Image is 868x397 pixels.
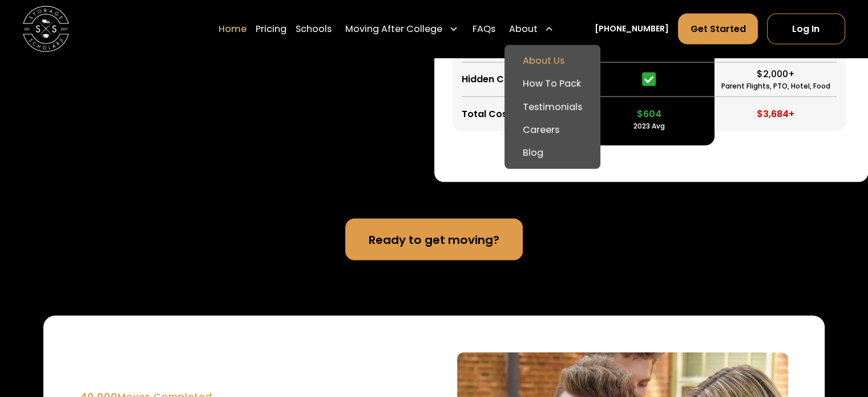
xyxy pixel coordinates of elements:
[595,23,669,35] a: [PHONE_NUMBER]
[721,81,830,91] div: Parent Flights, PTO, Hotel, Food
[345,22,442,35] div: Moving After College
[462,107,516,121] div: Total Costs
[637,107,661,121] div: $604
[341,13,463,45] div: Moving After College
[296,13,332,45] a: Schools
[23,6,69,52] img: Storage Scholars main logo
[678,13,757,44] a: Get Started
[504,45,600,169] nav: About
[509,118,596,141] a: Careers
[345,219,523,260] a: Ready to get moving?
[472,13,495,45] a: FAQs
[509,73,596,95] a: How To Pack
[756,67,794,81] div: $2,000+
[462,73,524,86] div: Hidden Costs
[767,13,845,44] a: Log In
[219,13,247,45] a: Home
[504,13,558,45] div: About
[633,121,665,131] div: 2023 Avg
[757,107,794,121] div: $3,684+
[509,95,596,118] a: Testimonials
[509,50,596,73] a: About Us
[509,22,538,35] div: About
[509,142,596,165] a: Blog
[256,13,286,45] a: Pricing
